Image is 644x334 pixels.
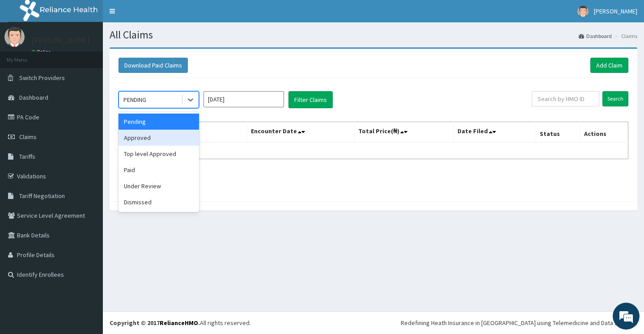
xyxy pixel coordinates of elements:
[401,318,637,327] div: Redefining Heath Insurance in [GEOGRAPHIC_DATA] using Telemedicine and Data Science!
[160,319,198,327] a: RelianceHMO
[594,7,637,15] span: [PERSON_NAME]
[123,95,146,104] div: PENDING
[119,178,199,194] div: Under Review
[19,192,65,200] span: Tariff Negotiation
[119,58,188,73] button: Download Paid Claims
[31,36,90,44] p: [PERSON_NAME]
[613,32,637,40] li: Claims
[19,93,48,101] span: Dashboard
[354,122,453,143] th: Total Price(₦)
[19,152,35,161] span: Tariffs
[579,32,612,40] a: Dashboard
[577,6,589,17] img: User Image
[203,91,284,107] input: Select Month and Year
[532,91,599,106] input: Search by HMO ID
[247,122,354,143] th: Encounter Date
[119,146,199,162] div: Top level Approved
[103,311,644,334] footer: All rights reserved.
[580,122,628,143] th: Actions
[19,133,37,141] span: Claims
[602,91,628,106] input: Search
[288,91,333,108] button: Filter Claims
[110,29,637,41] h1: All Claims
[536,122,580,143] th: Status
[119,130,199,146] div: Approved
[119,114,199,130] div: Pending
[590,58,628,73] a: Add Claim
[119,194,199,210] div: Dismissed
[19,74,65,82] span: Switch Providers
[453,122,536,143] th: Date Filed
[31,49,53,55] a: Online
[119,162,199,178] div: Paid
[110,319,200,327] strong: Copyright © 2017 .
[4,27,25,47] img: User Image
